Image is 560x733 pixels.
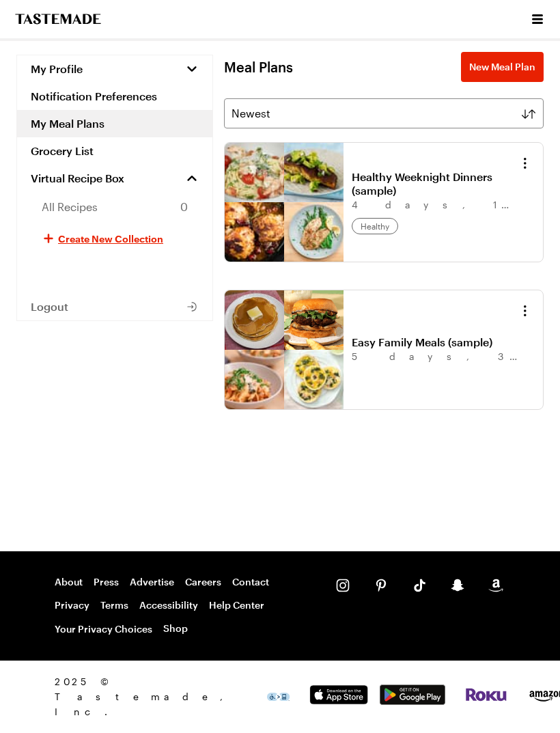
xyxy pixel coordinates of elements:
a: Shop [163,622,188,636]
a: Terms [100,599,128,611]
span: Logout [31,300,68,314]
span: Virtual Recipe Box [31,171,124,185]
span: Newest [232,105,270,122]
a: About [55,576,83,588]
span: Create New Collection [58,232,163,245]
a: Press [94,576,119,588]
img: Google Play [380,684,445,704]
a: Google Play [380,694,445,707]
nav: Footer [55,576,309,636]
img: This icon serves as a link to download the Level Access assistive technology app for individuals ... [267,693,290,701]
a: Virtual Recipe Box [17,165,212,192]
button: My Profile [17,55,212,83]
a: To Tastemade Home Page [14,14,102,25]
button: Newest [224,98,544,128]
a: Advertise [130,576,174,588]
a: Privacy [55,599,89,611]
button: Open menu [529,10,546,28]
span: My Profile [31,62,83,76]
h1: Meal Plans [224,59,293,75]
span: 2025 © Tastemade, Inc. [55,674,267,719]
span: New Meal Plan [469,60,535,74]
a: Roku [464,691,508,704]
a: App Store [306,693,372,706]
span: 0 [180,199,188,215]
img: App Store [306,685,372,705]
button: Create New Collection [17,222,212,255]
a: My Meal Plans [17,110,212,137]
a: All Recipes0 [17,192,212,222]
a: Easy Family Meals (sample) [352,335,520,349]
a: Contact [232,576,269,588]
a: Accessibility [139,599,198,611]
img: Roku [464,688,508,702]
button: Your Privacy Choices [55,622,152,636]
span: All Recipes [42,199,98,215]
a: Grocery List [17,137,212,165]
a: Notification Preferences [17,83,212,110]
button: Logout [17,293,212,320]
a: New Meal Plan [461,52,544,82]
a: Careers [185,576,221,588]
a: This icon serves as a link to download the Level Access assistive technology app for individuals ... [267,690,290,703]
a: Help Center [209,599,264,611]
a: Healthy Weeknight Dinners (sample) [352,170,520,197]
